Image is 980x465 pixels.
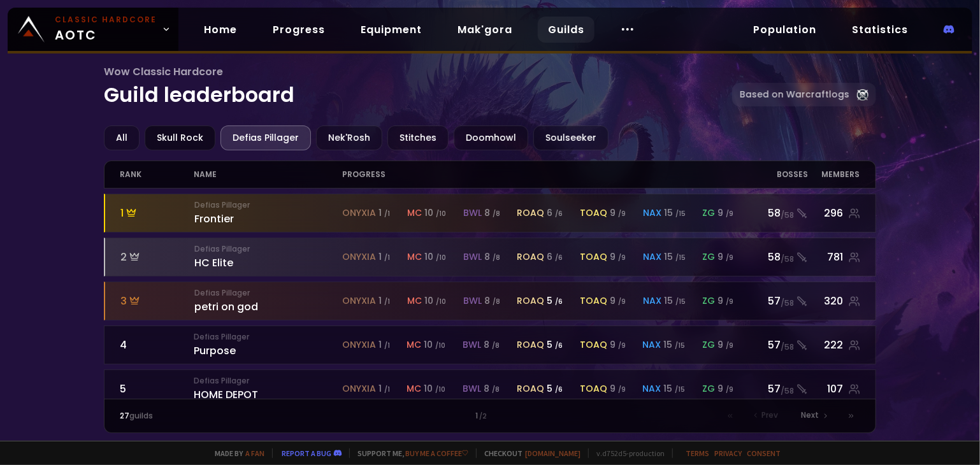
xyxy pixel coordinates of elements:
[104,125,140,150] div: All
[618,209,626,218] small: / 9
[517,294,545,308] span: roaq
[104,238,876,276] a: 2Defias PillagerHC Eliteonyxia 1 /1mc 10 /10bwl 8 /8roaq 6 /6toaq 9 /9nax 15 /15zg 9 /958/58781
[55,14,157,45] span: AOTC
[726,385,733,394] small: / 9
[610,338,626,352] div: 9
[664,250,686,264] div: 15
[463,206,482,220] span: bwl
[717,382,733,396] div: 9
[517,338,544,352] span: roaq
[436,209,446,218] small: / 10
[580,206,607,220] span: toaq
[407,206,422,220] span: mc
[194,161,342,188] div: name
[104,325,876,364] a: 4Defias PillagerPurposeonyxia 1 /1mc 10 /10bwl 8 /8roaq 5 /6toaq 9 /9nax 15 /15zg 9 /957/58222
[675,209,686,218] small: / 15
[407,294,422,308] span: mc
[749,293,809,309] div: 57
[808,381,860,397] div: 107
[556,253,563,262] small: / 6
[808,205,860,221] div: 296
[686,448,709,458] a: Terms
[533,125,609,150] div: Soulseeker
[610,206,626,220] div: 9
[703,294,716,308] span: zg
[643,382,661,396] span: nax
[407,382,422,396] span: mc
[194,243,342,271] div: HC Elite
[104,64,731,80] span: Wow Classic Hardcore
[378,338,390,352] div: 1
[424,250,446,264] div: 10
[781,297,794,309] small: / 58
[55,14,157,25] small: Classic Hardcore
[120,410,129,421] span: 27
[378,206,390,220] div: 1
[781,341,794,353] small: / 58
[747,448,781,458] a: Consent
[643,294,661,308] span: nax
[405,448,468,458] a: Buy me a coffee
[484,206,500,220] div: 8
[384,385,390,394] small: / 1
[194,199,342,227] div: Frontier
[749,161,808,188] div: Bosses
[384,297,390,306] small: / 1
[305,410,675,422] div: 1
[104,194,876,232] a: 1Defias PillagerFrontieronyxia 1 /1mc 10 /10bwl 8 /8roaq 6 /6toaq 9 /9nax 15 /15zg 9 /958/58296
[842,17,918,43] a: Statistics
[547,338,563,352] div: 5
[580,294,607,308] span: toaq
[555,385,563,394] small: / 6
[407,338,422,352] span: mc
[120,249,194,265] div: 2
[547,382,563,396] div: 5
[538,17,594,43] a: Guilds
[808,337,860,353] div: 222
[479,411,487,422] small: / 2
[556,297,563,306] small: / 6
[555,341,563,350] small: / 6
[675,253,686,262] small: / 15
[743,17,826,43] a: Population
[424,294,446,308] div: 10
[120,381,194,397] div: 5
[378,294,390,308] div: 1
[384,341,390,350] small: / 1
[702,382,715,396] span: zg
[436,253,446,262] small: / 10
[749,249,809,265] div: 58
[547,250,563,264] div: 6
[718,250,734,264] div: 9
[781,210,794,221] small: / 58
[643,206,661,220] span: nax
[703,250,716,264] span: zg
[802,410,819,421] span: Next
[781,385,794,397] small: / 58
[749,337,808,353] div: 57
[120,410,305,422] div: guilds
[194,375,342,387] small: Defias Pillager
[643,338,661,352] span: nax
[675,297,686,306] small: / 15
[808,293,860,309] div: 320
[104,64,731,110] h1: Guild leaderboard
[618,385,626,394] small: / 9
[104,369,876,408] a: 5Defias PillagerHOME DEPOTonyxia 1 /1mc 10 /10bwl 8 /8roaq 5 /6toaq 9 /9nax 15 /15zg 9 /957/58107
[436,297,446,306] small: / 10
[387,125,449,150] div: Stitches
[664,382,686,396] div: 15
[120,337,194,353] div: 4
[484,250,500,264] div: 8
[580,382,607,396] span: toaq
[447,17,522,43] a: Mak'gora
[492,385,500,394] small: / 8
[702,338,715,352] span: zg
[808,249,860,265] div: 781
[547,206,563,220] div: 6
[556,209,563,218] small: / 6
[749,381,808,397] div: 57
[342,250,376,264] span: onyxia
[384,209,390,218] small: / 1
[618,341,626,350] small: / 9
